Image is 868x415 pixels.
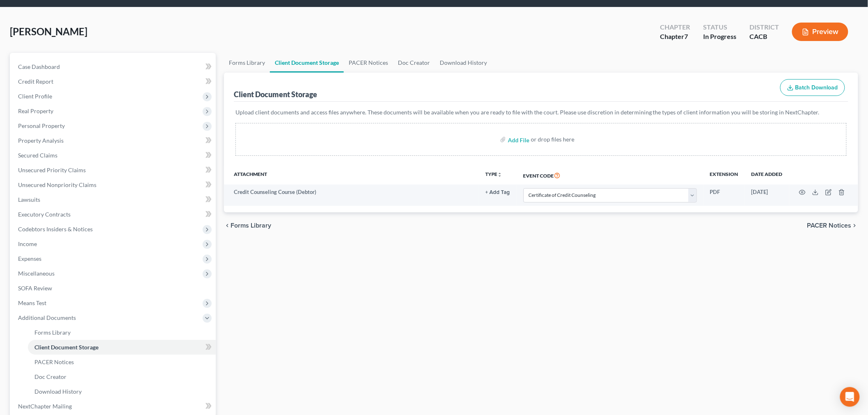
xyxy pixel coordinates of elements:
a: Client Document Storage [28,340,216,355]
span: Secured Claims [18,152,57,159]
button: Preview [792,23,848,41]
div: Status [703,23,736,32]
a: Forms Library [28,325,216,340]
th: Extension [704,166,745,185]
span: Batch Download [795,84,838,91]
i: chevron_left [224,222,231,229]
div: CACB [749,32,779,41]
span: Client Profile [18,93,52,100]
th: Date added [745,166,789,185]
th: Event Code [517,166,704,185]
i: unfold_more [498,172,503,177]
button: PACER Notices chevron_right [807,222,858,229]
div: Client Document Storage [234,89,317,99]
span: 7 [684,32,688,40]
a: NextChapter Mailing [11,399,216,414]
a: Case Dashboard [11,59,216,74]
div: Chapter [660,23,690,32]
span: Download History [34,388,82,395]
span: Unsecured Nonpriority Claims [18,181,96,188]
span: Doc Creator [34,373,66,380]
div: or drop files here [531,135,574,144]
span: [PERSON_NAME] [10,25,87,37]
div: Chapter [660,32,690,41]
span: Credit Report [18,78,53,85]
th: Attachment [224,166,479,185]
td: [DATE] [745,185,789,206]
button: chevron_left Forms Library [224,222,271,229]
a: Lawsuits [11,192,216,207]
button: TYPEunfold_more [486,172,503,177]
span: Property Analysis [18,137,64,144]
a: Unsecured Nonpriority Claims [11,178,216,192]
p: Upload client documents and access files anywhere. These documents will be available when you are... [235,108,847,116]
a: Download History [435,53,492,73]
a: SOFA Review [11,281,216,296]
a: Property Analysis [11,133,216,148]
span: Case Dashboard [18,63,60,70]
div: In Progress [703,32,736,41]
i: chevron_right [852,222,858,229]
a: Executory Contracts [11,207,216,222]
span: Means Test [18,299,46,306]
td: Credit Counseling Course (Debtor) [224,185,479,206]
span: Lawsuits [18,196,40,203]
span: Client Document Storage [34,344,98,351]
button: Batch Download [780,79,845,96]
a: + Add Tag [486,188,510,196]
span: Income [18,240,37,247]
a: Forms Library [224,53,270,73]
td: PDF [704,185,745,206]
a: Secured Claims [11,148,216,163]
span: Codebtors Insiders & Notices [18,226,93,233]
a: Doc Creator [28,369,216,384]
span: Forms Library [231,222,271,229]
span: Real Property [18,107,53,114]
span: Additional Documents [18,314,76,321]
span: Forms Library [34,329,71,336]
a: Unsecured Priority Claims [11,163,216,178]
span: SOFA Review [18,285,52,292]
span: Executory Contracts [18,211,71,218]
a: PACER Notices [344,53,393,73]
span: PACER Notices [807,222,852,229]
span: Expenses [18,255,41,262]
div: Open Intercom Messenger [840,387,860,407]
span: NextChapter Mailing [18,403,72,410]
span: PACER Notices [34,358,74,365]
span: Unsecured Priority Claims [18,166,86,173]
span: Miscellaneous [18,270,55,277]
div: District [749,23,779,32]
span: Personal Property [18,122,65,129]
button: + Add Tag [486,190,510,195]
a: PACER Notices [28,355,216,369]
a: Doc Creator [393,53,435,73]
a: Client Document Storage [270,53,344,73]
a: Credit Report [11,74,216,89]
a: Download History [28,384,216,399]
